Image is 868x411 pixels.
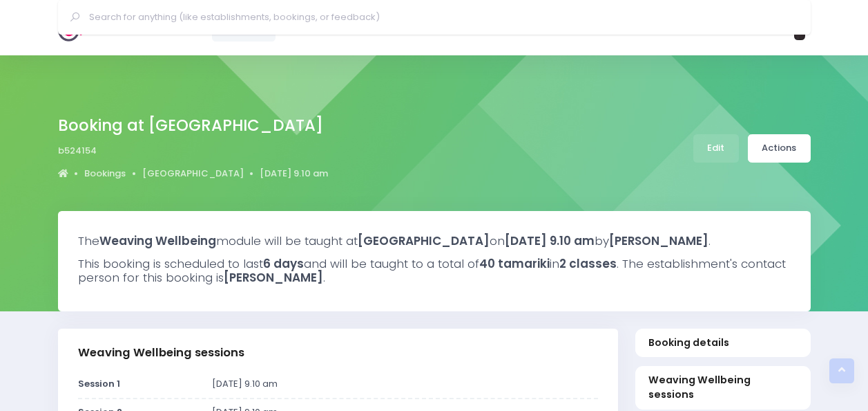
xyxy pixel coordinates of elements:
h3: This booking is scheduled to last and will be taught to a total of in . The establishment's conta... [78,257,791,285]
strong: [DATE] 9.10 am [505,232,595,249]
span: Weaving Wellbeing sessions [648,373,797,403]
strong: [PERSON_NAME] [609,232,708,249]
h3: The module will be taught at on by . [78,234,791,248]
strong: [PERSON_NAME] [224,269,323,286]
h2: Booking at [GEOGRAPHIC_DATA] [58,116,323,135]
strong: 6 days [263,255,304,272]
a: Edit [693,134,739,163]
strong: [GEOGRAPHIC_DATA] [358,232,490,249]
span: b524154 [58,144,97,158]
div: [DATE] 9.10 am [204,377,606,391]
strong: Session 1 [78,377,120,390]
strong: Weaving Wellbeing [99,232,216,249]
span: Booking details [648,336,797,350]
input: Search for anything (like establishments, bookings, or feedback) [89,7,791,28]
strong: 40 tamariki [479,255,550,272]
h3: Weaving Wellbeing sessions [78,346,244,360]
a: Weaving Wellbeing sessions [635,366,811,409]
strong: 2 classes [559,255,617,272]
a: Bookings [84,167,126,181]
a: Actions [748,134,811,163]
a: [GEOGRAPHIC_DATA] [142,167,244,181]
a: Booking details [635,329,811,357]
a: [DATE] 9.10 am [260,167,328,181]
